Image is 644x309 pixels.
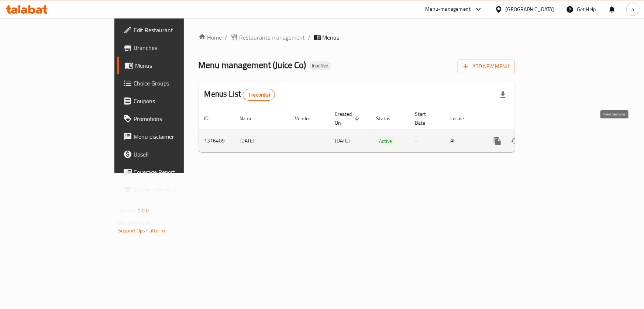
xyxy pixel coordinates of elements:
span: Choice Groups [134,79,216,88]
span: Active [376,137,395,145]
span: 1 record(s) [243,91,275,98]
div: [GEOGRAPHIC_DATA] [506,5,554,13]
div: Inactive [309,61,331,70]
span: 1.0.0 [137,206,149,215]
h2: Menus List [204,88,275,101]
a: Branches [117,39,222,57]
span: Branches [134,43,216,52]
span: Start Date [415,110,436,127]
span: Coupons [134,97,216,105]
a: Promotions [117,110,222,128]
span: Menu disclaimer [134,132,216,141]
span: Get support on: [118,218,152,228]
nav: breadcrumb [199,33,515,42]
span: Upsell [134,150,216,159]
span: a [631,5,634,13]
span: Locale [451,114,474,123]
span: Version: [118,206,136,215]
li: / [225,33,228,42]
span: Coverage Report [134,168,216,177]
span: Promotions [134,114,216,123]
span: Menus [135,61,216,70]
span: Vendor [295,114,320,123]
span: [DATE] [335,136,350,145]
a: Support.OpsPlatform [118,226,165,235]
a: Upsell [117,145,222,163]
button: Add New Menu [458,60,515,73]
span: Inactive [309,63,331,69]
span: Grocery Checklist [134,185,216,194]
a: Coupons [117,92,222,110]
a: Grocery Checklist [117,181,222,199]
a: Choice Groups [117,74,222,92]
div: Menu-management [426,5,471,14]
span: Name [240,114,262,123]
span: ID [204,114,218,123]
th: Actions [483,107,565,130]
span: Menu management ( Juice Co ) [199,57,306,73]
li: / [308,33,311,42]
span: Add New Menu [464,62,509,71]
a: Coverage Report [117,163,222,181]
span: Status [376,114,400,123]
td: All [445,130,483,152]
a: Edit Restaurant [117,21,222,39]
a: Menu disclaimer [117,128,222,145]
a: Restaurants management [231,33,305,42]
a: Menus [117,57,222,74]
table: enhanced table [199,107,565,152]
td: [DATE] [234,130,289,152]
span: Edit Restaurant [134,26,216,34]
td: - [409,130,445,152]
button: more [489,132,506,150]
span: Menus [323,33,340,42]
span: Restaurants management [240,33,305,42]
div: Export file [494,86,512,104]
button: Change Status [506,132,524,150]
span: Created On [335,110,362,127]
